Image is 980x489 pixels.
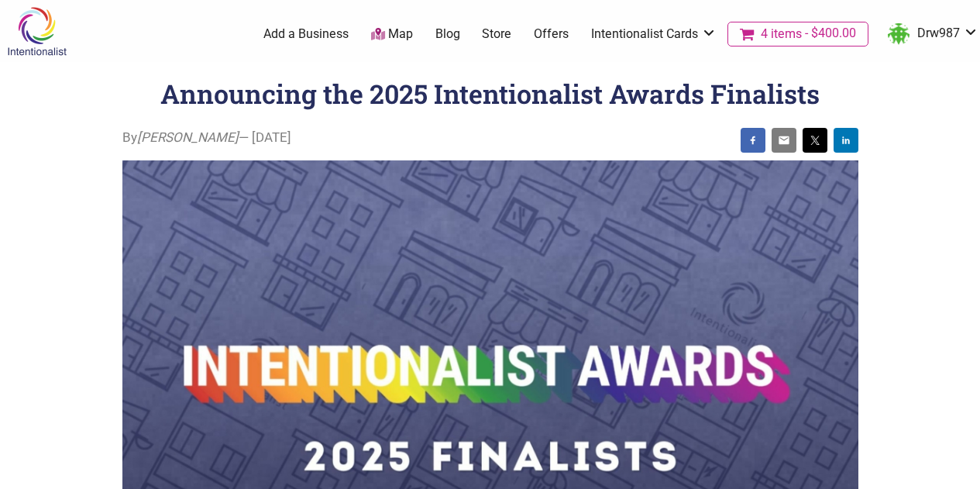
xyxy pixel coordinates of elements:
[761,28,802,40] span: 4 items
[137,129,239,145] i: [PERSON_NAME]
[747,134,759,146] img: facebook sharing button
[880,20,978,48] a: Drw987
[122,128,291,148] span: By — [DATE]
[371,26,413,43] a: Map
[160,76,820,111] h1: Announcing the 2025 Intentionalist Awards Finalists
[802,27,856,40] span: $400.00
[534,26,569,43] a: Offers
[727,22,868,46] a: Cart4 items$400.00
[740,26,758,42] i: Cart
[591,26,717,43] a: Intentionalist Cards
[435,26,460,43] a: Blog
[482,26,511,43] a: Store
[840,134,852,146] img: linkedin sharing button
[778,134,790,146] img: email sharing button
[263,26,349,43] a: Add a Business
[809,134,821,146] img: twitter sharing button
